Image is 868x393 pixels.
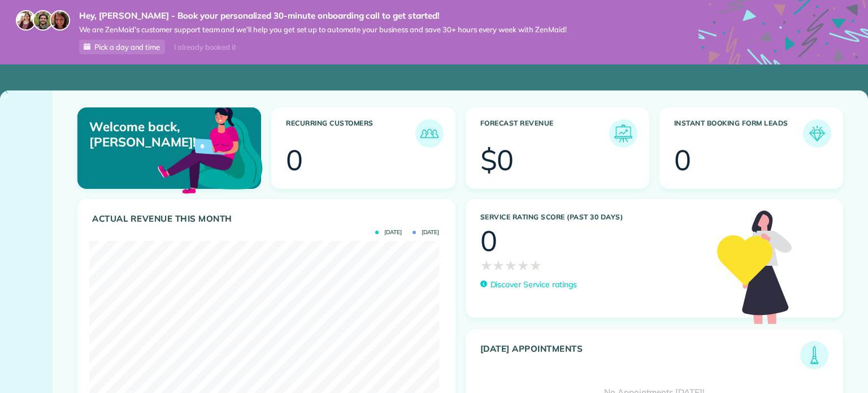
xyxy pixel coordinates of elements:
[79,10,567,21] strong: Hey, [PERSON_NAME] - Book your personalized 30-minute onboarding call to get started!
[167,40,242,54] div: I already booked it
[94,42,160,51] span: Pick a day and time
[413,230,439,235] span: [DATE]
[480,279,577,291] a: Discover Service ratings
[418,122,441,145] img: icon_recurring_customers-cf858462ba22bcd05b5a5880d41d6543d210077de5bb9ebc9590e49fd87d84ed.png
[16,10,36,31] img: maria-72a9807cf96188c08ef61303f053569d2e2a8a1cde33d635c8a3ac13582a053d.jpg
[491,279,577,291] p: Discover Service ratings
[286,146,303,174] div: 0
[79,40,165,54] a: Pick a day and time
[612,122,635,145] img: icon_forecast_revenue-8c13a41c7ed35a8dcfafea3cbb826a0462acb37728057bba2d056411b612bbbe.png
[480,213,706,221] h3: Service Rating score (past 30 days)
[492,255,505,275] span: ★
[806,122,828,145] img: icon_form_leads-04211a6a04a5b2264e4ee56bc0799ec3eb69b7e499cbb523a139df1d13a81ae0.png
[79,25,567,34] span: We are ZenMaid’s customer support team and we’ll help you get set up to automate your business an...
[517,255,530,275] span: ★
[674,146,691,174] div: 0
[89,119,201,149] p: Welcome back, [PERSON_NAME]!
[480,146,514,174] div: $0
[286,119,415,148] h3: Recurring Customers
[92,214,444,224] h3: Actual Revenue this month
[480,344,801,369] h3: [DATE] Appointments
[803,344,826,366] img: icon_todays_appointments-901f7ab196bb0bea1936b74009e4eb5ffbc2d2711fa7634e0d609ed5ef32b18b.png
[505,255,517,275] span: ★
[375,230,402,235] span: [DATE]
[480,255,493,275] span: ★
[674,119,803,148] h3: Instant Booking Form Leads
[33,10,53,31] img: jorge-587dff0eeaa6aab1f244e6dc62b8924c3b6ad411094392a53c71c6c4a576187d.jpg
[480,119,609,148] h3: Forecast Revenue
[480,227,497,255] div: 0
[50,10,70,31] img: michelle-19f622bdf1676172e81f8f8fba1fb50e276960ebfe0243fe18214015130c80e4.jpg
[530,255,542,275] span: ★
[155,94,265,204] img: dashboard_welcome-42a62b7d889689a78055ac9021e634bf52bae3f8056760290aed330b23ab8690.png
